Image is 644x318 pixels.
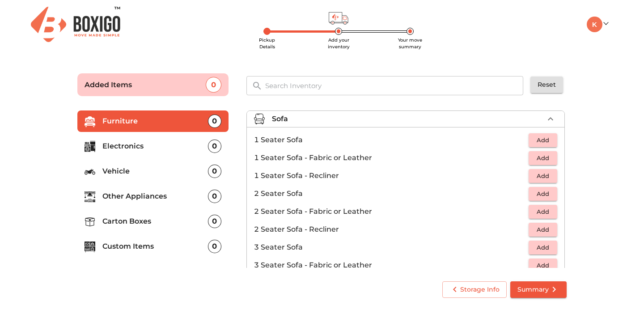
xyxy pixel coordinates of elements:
p: This extension isn’t supported on this page yet. We’re working to expand compatibility to more si... [11,48,155,107]
p: 3 Seater Sofa - Fabric or Leather [254,260,529,271]
p: 3 Seater Sofa [254,242,529,253]
div: 0 [208,190,221,203]
div: 0 [208,215,221,228]
div: 0 [208,140,221,153]
input: Search Inventory [260,76,530,95]
button: Add [529,187,557,201]
button: Reset [530,76,563,93]
div: 0 [208,240,221,253]
span: Add [533,153,553,163]
button: Add [529,223,557,237]
span: Storage Info [449,284,500,295]
p: Added Items [85,80,206,90]
button: Storage Info [442,281,507,298]
p: Vehicle [102,166,208,177]
button: Add [529,205,557,219]
span: Add [533,189,553,199]
p: Electronics [102,141,208,152]
span: Add your inventory [328,37,350,50]
p: Carton Boxes [102,216,208,227]
p: 1 Seater Sofa - Fabric or Leather [254,153,529,163]
button: Add [529,151,557,165]
span: Reset [538,79,556,90]
span: Pickup Details [259,37,275,50]
span: Add [533,225,553,235]
span: Add [533,260,553,271]
p: 1 Seater Sofa [254,135,529,145]
span: Add [533,207,553,217]
span: Add [533,242,553,253]
p: ELEVATE Extension [11,14,68,23]
p: Custom Items [102,241,208,252]
img: Boxigo [31,7,120,42]
div: 0 [206,77,221,93]
span: Beta [76,15,95,22]
span: Add [533,135,553,145]
p: Sofa [272,114,288,124]
p: 2 Seater Sofa - Fabric or Leather [254,206,529,217]
button: Add [529,241,557,254]
button: Summary [510,281,567,298]
button: Add [529,133,557,147]
div: 0 [208,114,221,128]
span: Summary [517,284,559,295]
button: Add [529,259,557,272]
p: 2 Seater Sofa - Recliner [254,224,529,235]
p: 1 Seater Sofa - Recliner [254,170,529,181]
img: sofa [254,114,265,124]
div: 0 [208,165,221,178]
p: 2 Seater Sofa [254,188,529,199]
button: Add [529,169,557,183]
p: Other Appliances [102,191,208,202]
span: Your move summary [398,37,422,50]
span: Add [533,171,553,181]
p: Furniture [102,116,208,127]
